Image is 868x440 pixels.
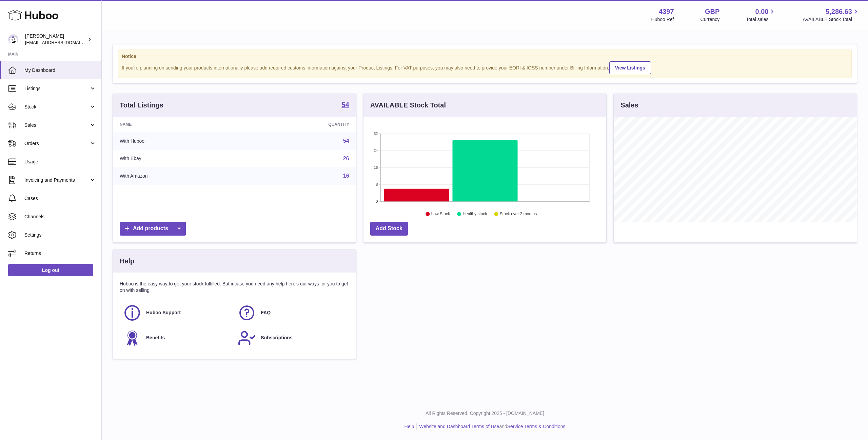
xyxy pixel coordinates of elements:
h3: AVAILABLE Stock Total [370,101,446,110]
strong: 54 [341,101,349,108]
a: 0.00 Total sales [746,7,776,23]
a: 26 [343,156,349,161]
span: [EMAIL_ADDRESS][DOMAIN_NAME] [25,40,100,45]
span: Cases [24,195,96,202]
th: Quantity [246,117,356,132]
div: If you're planning on sending your products internationally please add required customs informati... [122,60,848,74]
div: [PERSON_NAME] [25,33,86,46]
a: Website and Dashboard Terms of Use [419,424,499,429]
p: Huboo is the easy way to get your stock fulfilled. But incase you need any help here's our ways f... [120,281,349,294]
span: Invoicing and Payments [24,177,89,183]
text: 24 [374,148,378,153]
text: 16 [374,165,378,169]
a: Service Terms & Conditions [507,424,566,429]
img: drumnnbass@gmail.com [8,34,18,44]
span: Settings [24,232,96,238]
a: Huboo Support [123,304,231,322]
div: Huboo Ref [651,16,674,23]
span: Listings [24,85,89,92]
a: 16 [343,173,349,179]
span: Sales [24,122,89,128]
td: With Ebay [113,150,246,167]
a: Subscriptions [238,329,346,347]
span: Orders [24,140,89,147]
text: Stock over 2 months [500,212,537,217]
a: Add Stock [370,222,408,236]
a: 54 [341,101,349,109]
span: AVAILABLE Stock Total [803,16,860,23]
span: Stock [24,104,89,110]
span: 5,286.63 [826,7,852,16]
a: Help [405,424,414,429]
span: Returns [24,250,96,257]
span: Huboo Support [146,309,181,316]
a: Add products [120,222,186,236]
span: My Dashboard [24,67,96,74]
span: Channels [24,214,96,220]
strong: 4397 [659,7,674,16]
span: Total sales [746,16,776,23]
td: With Amazon [113,167,246,185]
a: View Listings [609,61,651,74]
span: Benefits [146,335,165,341]
text: Low Stock [431,212,450,217]
strong: GBP [705,7,719,16]
span: Usage [24,159,96,165]
a: Benefits [123,329,231,347]
p: All Rights Reserved. Copyright 2025 - [DOMAIN_NAME] [107,410,863,417]
text: 8 [376,182,378,186]
h3: Sales [620,101,638,110]
text: Healthy stock [462,212,487,217]
a: 5,286.63 AVAILABLE Stock Total [803,7,860,23]
strong: Notice [122,53,848,60]
h3: Total Listings [120,101,163,110]
span: FAQ [261,309,271,316]
li: and [417,423,565,430]
h3: Help [120,257,134,266]
td: With Huboo [113,132,246,150]
a: FAQ [238,304,346,322]
a: Log out [8,264,93,276]
th: Name [113,117,246,132]
span: Subscriptions [261,335,292,341]
span: 0.00 [755,7,769,16]
div: Currency [701,16,720,23]
text: 0 [376,199,378,203]
text: 32 [374,132,378,136]
a: 54 [343,138,349,144]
